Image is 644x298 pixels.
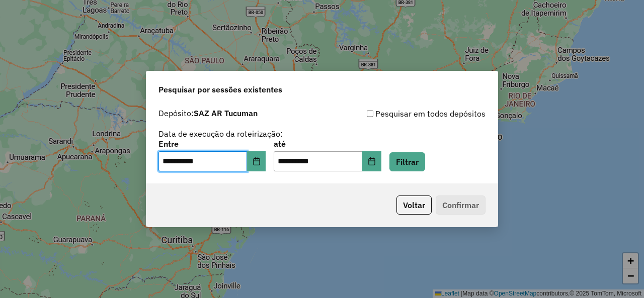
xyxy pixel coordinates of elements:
span: Pesquisar por sessões existentes [158,83,282,95]
label: até [274,138,381,150]
label: Entre [158,138,266,150]
label: Depósito: [158,107,258,119]
button: Choose Date [362,151,381,171]
label: Data de execução da roteirização: [158,128,283,140]
strong: SAZ AR Tucuman [194,108,258,118]
button: Choose Date [247,151,266,171]
button: Voltar [396,195,432,215]
div: Pesquisar em todos depósitos [322,108,486,120]
button: Filtrar [389,152,425,171]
